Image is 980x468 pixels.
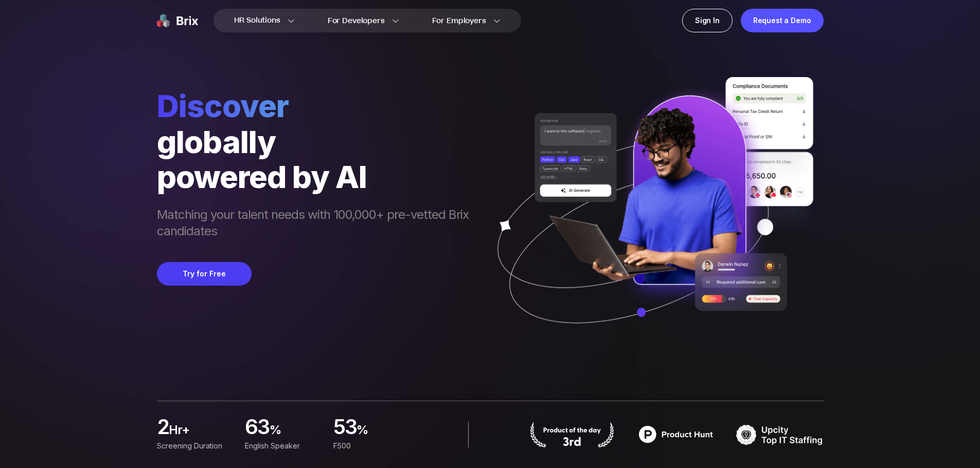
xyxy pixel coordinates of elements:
a: Request a Demo [741,9,824,32]
span: Discover [157,87,479,124]
img: ai generate [479,77,824,353]
div: globally [157,124,479,159]
span: For Employers [432,15,486,26]
div: English Speaker [245,440,320,452]
img: product hunt badge [528,422,616,447]
span: % [270,422,321,442]
a: Sign In [682,9,733,32]
span: 2 [157,418,169,438]
div: F500 [333,440,408,452]
span: hr+ [169,422,233,442]
div: Screening duration [157,440,233,452]
img: product hunt badge [632,422,720,447]
span: 63 [245,418,270,438]
button: Try for Free [157,262,252,286]
span: For Developers [328,15,385,26]
span: HR Solutions [234,12,280,29]
div: powered by AI [157,159,479,194]
span: % [357,422,409,442]
span: Matching your talent needs with 100,000+ pre-vetted Brix candidates [157,207,479,241]
img: TOP IT STAFFING [736,422,824,447]
span: 53 [333,418,357,438]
